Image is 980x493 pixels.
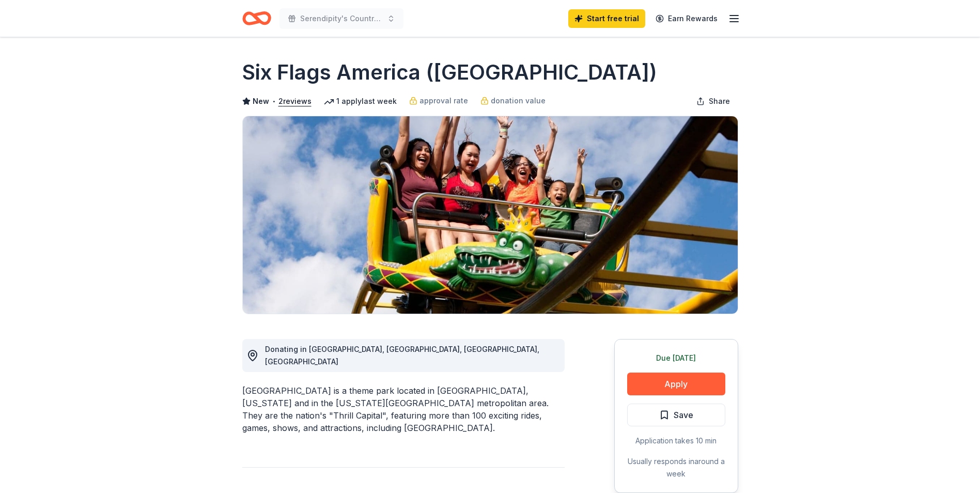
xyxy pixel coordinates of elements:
a: Start free trial [568,9,645,28]
button: Serendipity's Country Gala [279,8,403,29]
span: Share [709,95,730,107]
a: Earn Rewards [649,9,724,28]
h1: Six Flags America ([GEOGRAPHIC_DATA]) [242,58,657,87]
button: Apply [627,373,725,395]
span: Donating in [GEOGRAPHIC_DATA], [GEOGRAPHIC_DATA], [GEOGRAPHIC_DATA], [GEOGRAPHIC_DATA] [265,345,539,366]
span: donation value [491,95,546,107]
span: approval rate [419,95,468,107]
span: • [272,97,275,105]
div: [GEOGRAPHIC_DATA] is a theme park located in [GEOGRAPHIC_DATA], [US_STATE] and in the [US_STATE][... [242,384,565,434]
a: Home [242,6,271,30]
div: 1 apply last week [324,95,397,107]
a: approval rate [409,95,468,107]
div: Usually responds in around a week [627,455,725,480]
button: 2reviews [278,95,312,107]
span: New [253,95,269,107]
img: Image for Six Flags America (Upper Marlboro) [243,116,738,314]
button: Save [627,404,725,426]
div: Application takes 10 min [627,435,725,447]
div: Due [DATE] [627,352,725,364]
a: donation value [480,95,546,107]
button: Share [688,91,738,112]
span: Save [674,408,693,422]
span: Serendipity's Country Gala [300,12,383,25]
